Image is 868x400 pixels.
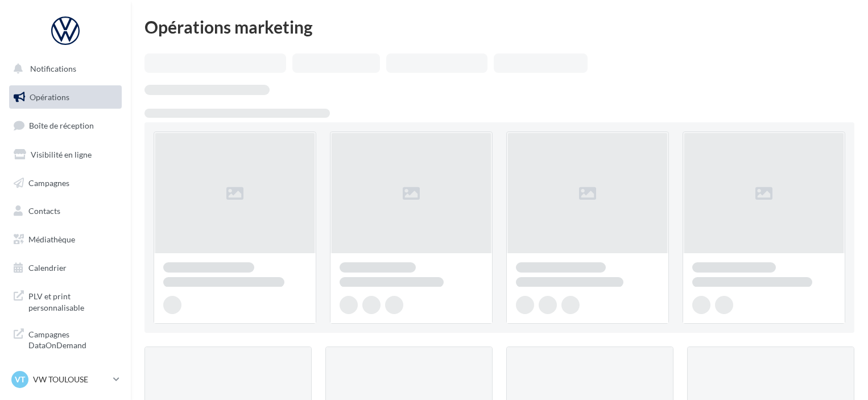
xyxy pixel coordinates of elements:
[28,327,117,351] span: Campagnes DataOnDemand
[144,18,854,35] div: Opérations marketing
[30,92,69,102] span: Opérations
[7,171,124,195] a: Campagnes
[7,228,124,251] a: Médiathèque
[29,121,94,130] span: Boîte de réception
[7,284,124,317] a: PLV et print personnalisable
[31,150,92,159] span: Visibilité en ligne
[15,374,25,385] span: VT
[7,85,124,109] a: Opérations
[7,322,124,356] a: Campagnes DataOnDemand
[33,374,109,385] p: VW TOULOUSE
[28,288,117,313] span: PLV et print personnalisable
[9,369,122,390] a: VT VW TOULOUSE
[30,64,76,73] span: Notifications
[7,113,124,138] a: Boîte de réception
[7,57,119,81] button: Notifications
[7,143,124,167] a: Visibilité en ligne
[28,234,75,244] span: Médiathèque
[28,206,60,216] span: Contacts
[28,263,67,273] span: Calendrier
[7,256,124,280] a: Calendrier
[28,178,69,187] span: Campagnes
[7,199,124,223] a: Contacts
